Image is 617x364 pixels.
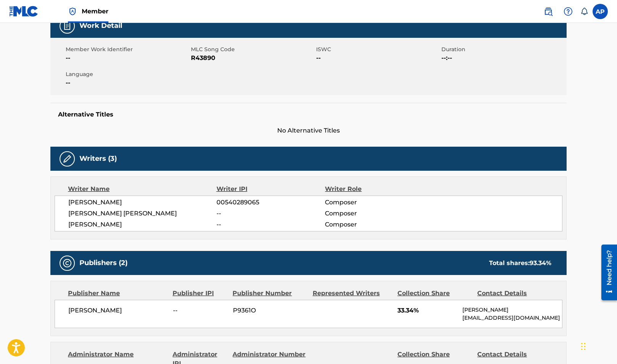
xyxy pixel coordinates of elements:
[316,53,439,63] span: --
[325,184,424,194] div: Writer Role
[79,154,117,163] h5: Writers (3)
[216,184,325,194] div: Writer IPI
[560,4,576,19] div: Help
[216,209,325,218] span: --
[79,21,122,30] h5: Work Detail
[63,154,72,163] img: Writers
[316,45,439,53] span: ISWC
[50,126,567,135] span: No Alternative Titles
[68,220,216,229] span: [PERSON_NAME]
[489,259,551,268] div: Total shares:
[63,259,72,268] img: Publishers
[313,289,392,298] div: Represented Writers
[216,220,325,229] span: --
[477,289,551,298] div: Contact Details
[397,306,457,315] span: 33.34%
[462,306,562,314] p: [PERSON_NAME]
[68,7,77,16] img: Top Rightsholder
[191,53,314,63] span: R43890
[68,209,216,218] span: [PERSON_NAME] [PERSON_NAME]
[325,220,424,229] span: Composer
[441,53,565,63] span: --:--
[233,289,307,298] div: Publisher Number
[441,45,565,53] span: Duration
[173,306,227,315] span: --
[397,289,472,298] div: Collection Share
[216,198,325,207] span: 00540289065
[596,242,617,303] iframe: Resource Center
[325,209,424,218] span: Composer
[58,111,559,118] h5: Alternative Titles
[79,259,128,267] h5: Publishers (2)
[66,78,189,87] span: --
[530,259,551,267] span: 93.34 %
[68,306,167,315] span: [PERSON_NAME]
[581,335,586,358] div: Drag
[68,184,216,194] div: Writer Name
[325,198,424,207] span: Composer
[462,314,562,322] p: [EMAIL_ADDRESS][DOMAIN_NAME]
[68,289,167,298] div: Publisher Name
[66,53,189,63] span: --
[63,21,72,31] img: Work Detail
[233,306,307,315] span: P9361O
[9,6,39,17] img: MLC Logo
[68,198,216,207] span: [PERSON_NAME]
[191,45,314,53] span: MLC Song Code
[564,7,573,16] img: help
[173,289,227,298] div: Publisher IPI
[580,8,588,15] div: Notifications
[82,7,108,16] span: Member
[66,70,189,78] span: Language
[544,7,553,16] img: search
[541,4,556,19] a: Public Search
[579,327,617,364] iframe: Chat Widget
[66,45,189,53] span: Member Work Identifier
[593,4,608,19] div: User Menu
